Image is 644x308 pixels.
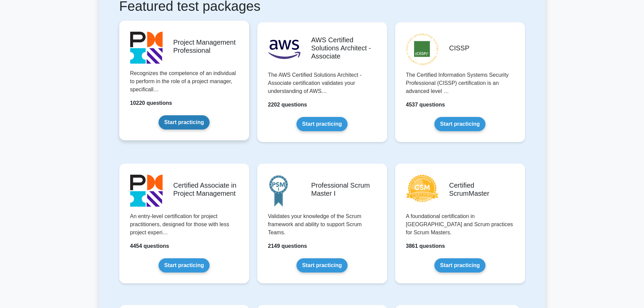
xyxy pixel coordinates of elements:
[159,258,210,273] a: Start practicing
[434,258,485,273] a: Start practicing
[296,258,348,273] a: Start practicing
[296,117,348,131] a: Start practicing
[434,117,485,131] a: Start practicing
[159,115,210,129] a: Start practicing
